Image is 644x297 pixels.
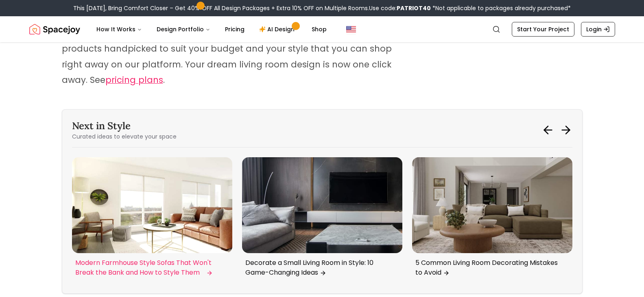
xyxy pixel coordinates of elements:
[105,76,163,85] a: pricing plans
[581,22,615,37] a: Login
[72,157,232,281] a: Next in Style - Modern Farmhouse Style Sofas That Won't Break the Bank and How to Style ThemModer...
[305,21,333,37] a: Shop
[242,157,402,284] div: 2 / 6
[346,24,356,34] img: United States
[105,74,163,86] span: pricing plans
[242,157,402,281] a: Next in Style - Decorate a Small Living Room in Style: 10 Game-Changing IdeasDecorate a Small Liv...
[242,157,402,253] img: Next in Style - Decorate a Small Living Room in Style: 10 Game-Changing Ideas
[512,22,574,37] a: Start Your Project
[412,157,572,284] div: 3 / 6
[412,157,572,253] img: Next in Style - 5 Common Living Room Decorating Mistakes to Avoid
[72,157,572,284] div: Carousel
[150,21,217,37] button: Design Portfolio
[73,4,571,12] div: This [DATE], Bring Comfort Closer – Get 40% OFF All Design Packages + Extra 10% OFF on Multiple R...
[369,4,431,12] span: Use code:
[412,157,572,281] a: Next in Style - 5 Common Living Room Decorating Mistakes to Avoid 5 Common Living Room Decorating...
[253,21,303,37] a: AI Design
[245,258,396,277] p: Decorate a Small Living Room in Style: 10 Game-Changing Ideas
[29,21,80,37] a: Spacejoy
[218,21,251,37] a: Pricing
[72,119,177,132] h3: Next in Style
[72,132,177,141] p: Curated ideas to elevate your space
[90,21,148,37] button: How It Works
[29,21,80,37] img: Spacejoy Logo
[72,157,232,253] img: Next in Style - Modern Farmhouse Style Sofas That Won't Break the Bank and How to Style Them
[431,4,571,12] span: *Not applicable to packages already purchased*
[29,16,615,42] nav: Global
[75,258,226,277] p: Modern Farmhouse Style Sofas That Won't Break the Bank and How to Style Them
[163,74,165,86] span: .
[415,258,566,277] p: 5 Common Living Room Decorating Mistakes to Avoid
[90,21,333,37] nav: Main
[397,4,431,12] b: PATRIOT40
[72,157,232,284] div: 1 / 6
